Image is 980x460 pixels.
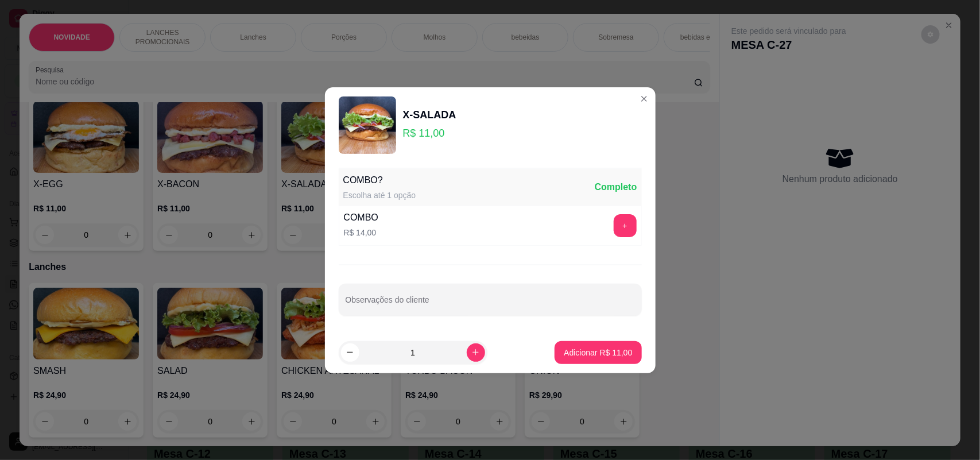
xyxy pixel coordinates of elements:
p: R$ 11,00 [403,125,456,141]
button: Adicionar R$ 11,00 [555,341,641,364]
div: Escolha até 1 opção [343,190,416,201]
button: Close [635,90,653,108]
div: Completo [595,180,637,194]
p: Adicionar R$ 11,00 [564,347,632,358]
button: decrease-product-quantity [341,343,359,362]
div: X-SALADA [403,107,456,123]
input: Observações do cliente [346,299,635,310]
button: add [614,214,637,237]
button: increase-product-quantity [467,343,485,362]
p: R$ 14,00 [344,227,378,238]
div: COMBO? [343,173,416,187]
div: COMBO [344,211,378,225]
img: product-image [339,96,396,154]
